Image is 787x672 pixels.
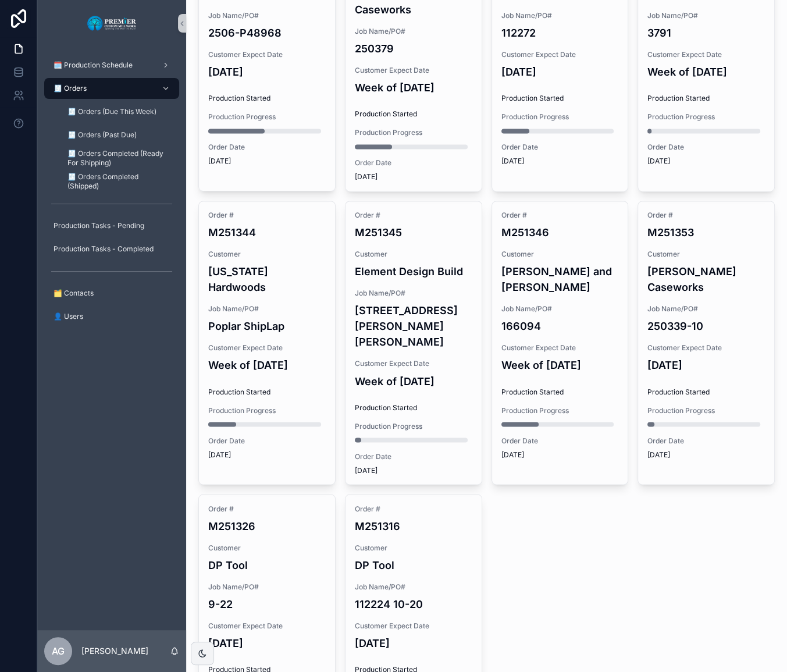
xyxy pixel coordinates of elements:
[501,304,619,314] span: Job Name/PO#
[501,157,619,166] span: [DATE]
[647,450,765,459] span: [DATE]
[208,211,326,220] span: Order #
[208,635,326,650] h4: [DATE]
[44,55,179,76] a: 🗓️ Production Schedule
[501,143,619,152] span: Order Date
[44,239,179,259] a: Production Tasks - Completed
[647,64,765,80] h4: Week of [DATE]
[501,211,619,220] span: Order #
[208,518,326,534] h4: M251326
[355,373,472,389] h4: Week of [DATE]
[208,504,326,513] span: Order #
[54,312,83,321] span: 👤 Users
[58,101,179,122] a: 🧾 Orders (Due This Week)
[52,644,65,658] span: AG
[492,201,629,485] a: Order #M251346Customer[PERSON_NAME] and [PERSON_NAME]Job Name/PO#166094Customer Expect DateWeek o...
[208,357,326,373] h4: Week of [DATE]
[501,64,619,80] h4: [DATE]
[208,621,326,630] span: Customer Expect Date
[208,543,326,552] span: Customer
[355,359,472,368] span: Customer Expect Date
[355,465,472,475] span: [DATE]
[198,201,336,485] a: Order #M251344Customer[US_STATE] HardwoodsJob Name/PO#Poplar ShipLapCustomer Expect DateWeek of [...
[355,303,472,350] h4: [STREET_ADDRESS][PERSON_NAME][PERSON_NAME]
[355,289,472,298] span: Job Name/PO#
[647,94,765,103] span: Production Started
[44,306,179,327] a: 👤 Users
[208,64,326,80] h4: [DATE]
[58,148,179,169] a: 🧾 Orders Completed (Ready For Shipping)
[501,225,619,240] h4: M251346
[355,66,472,75] span: Customer Expect Date
[355,211,472,220] span: Order #
[355,41,472,56] h4: 250379
[647,436,765,445] span: Order Date
[647,211,765,220] span: Order #
[501,406,619,415] span: Production Progress
[647,387,765,396] span: Production Started
[647,11,765,20] span: Job Name/PO#
[208,387,326,396] span: Production Started
[501,94,619,103] span: Production Started
[44,283,179,304] a: 🗂️ Contacts
[355,504,472,513] span: Order #
[208,582,326,591] span: Job Name/PO#
[208,11,326,20] span: Job Name/PO#
[44,78,179,99] a: 🧾 Orders
[208,143,326,152] span: Order Date
[501,25,619,41] h4: 112272
[208,94,326,103] span: Production Started
[501,387,619,396] span: Production Started
[355,250,472,259] span: Customer
[355,451,472,461] span: Order Date
[208,450,326,459] span: [DATE]
[501,357,619,373] h4: Week of [DATE]
[355,80,472,95] h4: Week of [DATE]
[208,596,326,611] h4: 9-22
[208,225,326,240] h4: M251344
[208,157,326,166] span: [DATE]
[647,157,765,166] span: [DATE]
[67,149,168,168] span: 🧾 Orders Completed (Ready For Shipping)
[54,244,154,254] span: Production Tasks - Completed
[67,130,137,140] span: 🧾 Orders (Past Due)
[355,421,472,431] span: Production Progress
[208,264,326,295] h4: [US_STATE] Hardwoods
[81,645,148,657] p: [PERSON_NAME]
[647,264,765,295] h4: [PERSON_NAME] Caseworks
[355,128,472,137] span: Production Progress
[355,518,472,534] h4: M251316
[208,318,326,334] h4: Poplar ShipLap
[501,450,619,459] span: [DATE]
[355,158,472,168] span: Order Date
[647,406,765,415] span: Production Progress
[647,143,765,152] span: Order Date
[67,172,168,191] span: 🧾 Orders Completed (Shipped)
[355,635,472,650] h4: [DATE]
[501,343,619,353] span: Customer Expect Date
[355,582,472,591] span: Job Name/PO#
[355,557,472,573] h4: DP Tool
[501,250,619,259] span: Customer
[501,436,619,445] span: Order Date
[355,543,472,552] span: Customer
[647,318,765,334] h4: 250339-10
[647,357,765,373] h4: [DATE]
[647,304,765,314] span: Job Name/PO#
[54,221,144,230] span: Production Tasks - Pending
[638,201,775,485] a: Order #M251353Customer[PERSON_NAME] CaseworksJob Name/PO#250339-10Customer Expect Date[DATE]Produ...
[208,25,326,41] h4: 2506-P48968
[87,14,137,33] img: App logo
[208,557,326,573] h4: DP Tool
[58,125,179,145] a: 🧾 Orders (Past Due)
[355,264,472,279] h4: Element Design Build
[647,25,765,41] h4: 3791
[44,215,179,236] a: Production Tasks - Pending
[355,27,472,36] span: Job Name/PO#
[501,318,619,334] h4: 166094
[647,50,765,59] span: Customer Expect Date
[355,403,472,412] span: Production Started
[647,112,765,122] span: Production Progress
[501,50,619,59] span: Customer Expect Date
[54,61,133,70] span: 🗓️ Production Schedule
